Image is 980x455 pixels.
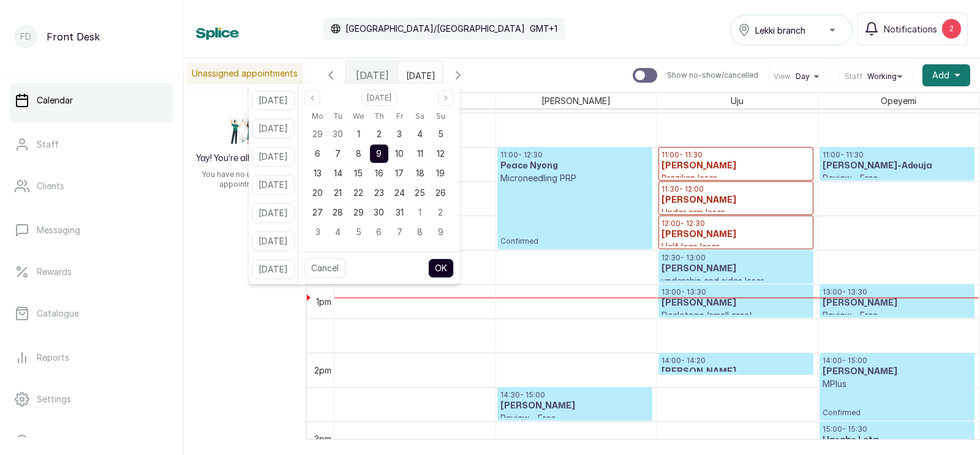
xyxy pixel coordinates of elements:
[436,109,445,124] span: Su
[667,70,758,80] p: Show no-show/cancelled
[390,144,410,164] div: 10 Oct 2025
[397,129,402,139] span: 3
[356,227,361,237] span: 5
[661,206,810,219] p: Under arm laser
[661,160,810,172] h3: [PERSON_NAME]
[823,378,972,390] p: MPlus
[10,213,173,247] a: Messaging
[37,393,71,405] p: Settings
[867,72,897,81] span: Working
[252,175,295,195] button: [DATE]
[47,29,100,44] p: Front Desk
[196,152,295,165] h2: Yay! You’re all caught up!
[346,61,399,89] div: [DATE]
[191,170,299,189] p: You have no unassigned appointments.
[312,129,323,139] span: 29
[335,148,341,159] span: 7
[410,124,430,144] div: 04 Oct 2025
[37,307,79,320] p: Catalogue
[823,424,972,434] p: 15:00 - 15:30
[349,222,369,242] div: 05 Nov 2025
[307,144,328,164] div: 06 Oct 2025
[415,109,424,124] span: Sa
[349,144,369,164] div: 08 Oct 2025
[661,241,810,253] p: Half legs laser
[10,296,173,331] a: Catalogue
[397,227,402,237] span: 7
[932,69,949,81] span: Add
[312,432,334,445] div: 3pm
[328,108,348,124] div: Tuesday
[415,187,425,198] span: 25
[500,390,649,400] p: 14:30 - 15:00
[530,23,557,35] p: GMT+1
[437,148,445,159] span: 12
[823,390,972,418] p: Confirmed
[10,340,173,375] a: Reports
[858,12,968,45] button: Notifications2
[354,168,363,178] span: 15
[349,108,369,124] div: Wednesday
[349,183,369,203] div: 22 Oct 2025
[823,356,972,366] p: 14:00 - 15:00
[430,108,450,124] div: Sunday
[823,434,972,446] h3: Ugegbe Lota
[369,222,389,242] div: 06 Nov 2025
[376,148,382,159] span: 9
[418,207,421,217] span: 1
[314,295,334,308] div: 1pm
[438,129,443,139] span: 5
[315,227,320,237] span: 3
[252,91,295,110] button: [DATE]
[661,309,810,322] p: Declotage (small area)
[395,168,404,178] span: 17
[823,366,972,378] h3: [PERSON_NAME]
[500,150,649,160] p: 11:00 - 12:30
[374,187,384,198] span: 23
[345,23,525,35] p: [GEOGRAPHIC_DATA]/[GEOGRAPHIC_DATA]
[312,187,323,198] span: 20
[728,93,746,108] span: Uju
[328,144,348,164] div: 07 Oct 2025
[410,144,430,164] div: 11 Oct 2025
[356,148,361,159] span: 8
[436,168,445,178] span: 19
[500,412,649,424] p: Review - Free
[361,90,397,106] button: Select month
[417,227,423,237] span: 8
[312,109,323,124] span: Mo
[430,144,450,164] div: 12 Oct 2025
[390,164,410,183] div: 17 Oct 2025
[312,207,323,217] span: 27
[374,109,384,124] span: Th
[20,31,31,43] p: FD
[377,129,382,139] span: 2
[328,124,348,144] div: 30 Sep 2025
[442,94,450,102] svg: page next
[416,168,424,178] span: 18
[309,94,316,102] svg: page previous
[349,124,369,144] div: 01 Oct 2025
[307,222,328,242] div: 03 Nov 2025
[410,222,430,242] div: 08 Nov 2025
[187,62,303,85] p: Unassigned appointments
[356,68,389,83] span: [DATE]
[500,172,649,184] p: Microneedling PRP
[37,224,80,236] p: Messaging
[375,168,383,178] span: 16
[661,253,810,263] p: 12:30 - 13:00
[353,187,363,198] span: 22
[884,23,937,36] span: Notifications
[328,164,348,183] div: 14 Oct 2025
[395,148,404,159] span: 10
[37,435,70,447] p: Support
[252,260,295,279] button: [DATE]
[922,64,970,86] button: Add
[823,172,972,184] p: Review - Free
[10,255,173,289] a: Rewards
[845,72,862,81] span: Staff
[755,24,805,37] span: Lekki branch
[353,109,364,124] span: We
[878,93,919,108] span: Opeyemi
[10,127,173,162] a: Staff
